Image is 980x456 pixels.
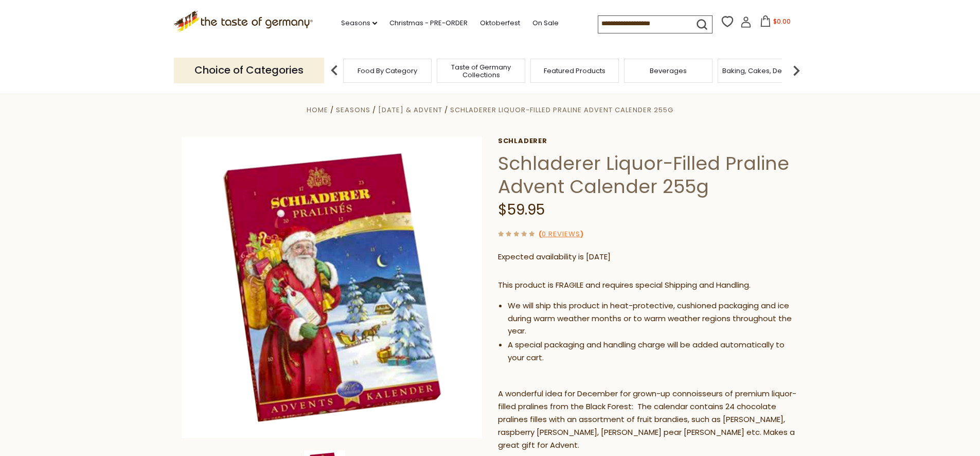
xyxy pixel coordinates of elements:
[498,200,545,220] span: $59.95
[450,105,673,115] a: Schladerer Liquor-Filled Praline Advent Calender 255g
[440,63,522,79] a: Taste of Germany Collections
[480,17,520,29] a: Oktoberfest
[650,67,687,75] a: Beverages
[539,229,583,239] span: ( )
[532,17,559,29] a: On Sale
[542,229,580,240] a: 0 Reviews
[498,388,799,452] p: A wonderful idea for December for grown-up connoisseurs of premium liquor-filled pralines from th...
[174,58,324,83] p: Choice of Categories
[341,17,377,29] a: Seasons
[498,279,799,292] p: This product is FRAGILE and requires special Shipping and Handling.
[336,105,370,115] a: Seasons
[773,17,791,26] span: $0.00
[182,137,483,438] img: Schladerer Liquor-Filled Praline Advent Calender 255g
[307,105,328,115] a: Home
[324,60,345,81] img: previous arrow
[498,137,799,145] a: Schladerer
[544,67,605,75] a: Featured Products
[389,17,468,29] a: Christmas - PRE-ORDER
[498,251,799,264] p: Expected availability is [DATE]
[508,300,799,338] li: We will ship this product in heat-protective, cushioned packaging and ice during warm weather mon...
[358,67,417,75] a: Food By Category
[722,67,802,75] a: Baking, Cakes, Desserts
[754,15,797,31] button: $0.00
[786,60,807,81] img: next arrow
[508,339,799,364] li: A special packaging and handling charge will be added automatically to your cart.
[498,152,799,198] h1: Schladerer Liquor-Filled Praline Advent Calender 255g
[378,105,442,115] a: [DATE] & Advent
